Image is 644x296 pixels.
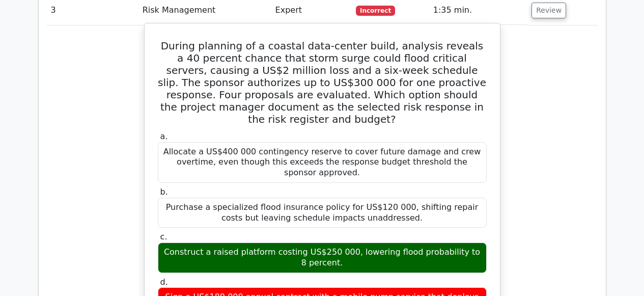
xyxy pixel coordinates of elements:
[160,131,168,141] span: a.
[158,243,487,273] div: Construct a raised platform costing US$250 000, lowering flood probability to 8 percent.
[160,277,168,287] span: d.
[160,232,167,241] span: c.
[157,40,488,125] h5: During planning of a coastal data-center build, analysis reveals a 40 percent chance that storm s...
[160,187,168,197] span: b.
[356,6,395,16] span: Incorrect
[531,3,566,18] button: Review
[158,142,487,183] div: Allocate a US$400 000 contingency reserve to cover future damage and crew overtime, even though t...
[158,198,487,228] div: Purchase a specialized flood insurance policy for US$120 000, shifting repair costs but leaving s...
